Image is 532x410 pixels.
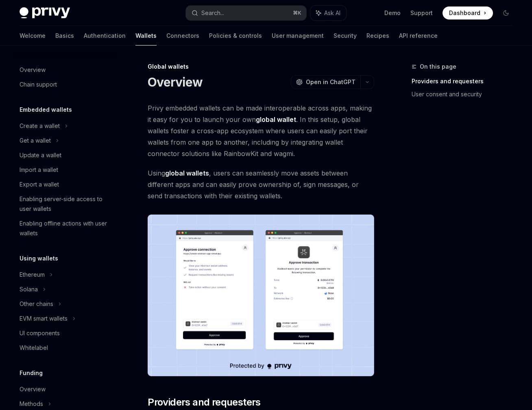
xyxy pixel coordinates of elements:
[186,6,306,20] button: Search...⌘K
[293,10,301,16] span: ⌘ K
[410,9,433,17] a: Support
[443,7,493,20] a: Dashboard
[20,105,72,115] h5: Embedded wallets
[256,115,296,124] strong: global wallet
[499,7,512,20] button: Toggle dark mode
[334,26,357,46] a: Security
[166,26,199,46] a: Connectors
[412,88,519,101] a: User consent and security
[13,341,117,355] a: Whitelabel
[20,399,43,409] div: Methods
[20,254,58,263] h5: Using wallets
[384,9,401,17] a: Demo
[13,192,117,216] a: Enabling server-side access to user wallets
[20,194,112,214] div: Enabling server-side access to user wallets
[84,26,126,46] a: Authentication
[13,63,117,77] a: Overview
[20,270,45,280] div: Ethereum
[135,26,157,46] a: Wallets
[20,368,43,378] h5: Funding
[148,63,374,71] div: Global wallets
[13,163,117,177] a: Import a wallet
[20,180,59,189] div: Export a wallet
[148,215,374,376] img: images/Crossapp.png
[306,78,355,86] span: Open in ChatGPT
[20,165,58,175] div: Import a wallet
[201,8,224,18] div: Search...
[148,102,374,159] span: Privy embedded wallets can be made interoperable across apps, making it easy for you to launch yo...
[13,177,117,192] a: Export a wallet
[13,382,117,397] a: Overview
[20,150,61,160] div: Update a wallet
[148,396,261,409] span: Providers and requesters
[55,26,74,46] a: Basics
[20,284,38,294] div: Solana
[324,9,340,17] span: Ask AI
[20,121,60,131] div: Create a wallet
[20,384,46,394] div: Overview
[449,9,480,17] span: Dashboard
[20,136,51,145] div: Get a wallet
[20,26,46,46] a: Welcome
[209,26,262,46] a: Policies & controls
[20,314,68,323] div: EVM smart wallets
[13,77,117,92] a: Chain support
[20,343,48,353] div: Whitelabel
[20,80,57,89] div: Chain support
[420,62,456,72] span: On this page
[20,219,112,238] div: Enabling offline actions with user wallets
[148,167,374,202] span: Using , users can seamlessly move assets between different apps and can easily prove ownership of...
[148,75,203,89] h1: Overview
[272,26,324,46] a: User management
[399,26,438,46] a: API reference
[20,65,46,75] div: Overview
[412,75,519,88] a: Providers and requesters
[310,6,346,20] button: Ask AI
[165,169,209,177] strong: global wallets
[13,326,117,341] a: UI components
[20,299,53,309] div: Other chains
[366,26,389,46] a: Recipes
[20,7,70,19] img: dark logo
[291,75,360,89] button: Open in ChatGPT
[13,148,117,163] a: Update a wallet
[20,328,60,338] div: UI components
[13,216,117,241] a: Enabling offline actions with user wallets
